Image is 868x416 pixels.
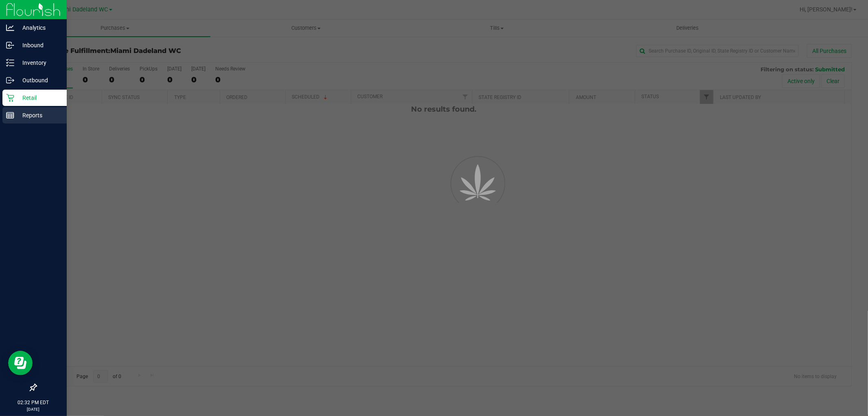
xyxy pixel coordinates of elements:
[14,93,63,103] p: Retail
[14,75,63,85] p: Outbound
[6,94,14,102] inline-svg: Retail
[4,406,63,412] p: [DATE]
[6,41,14,49] inline-svg: Inbound
[4,399,63,406] p: 02:32 PM EDT
[8,351,33,375] iframe: Resource center
[14,58,63,68] p: Inventory
[6,24,14,32] inline-svg: Analytics
[6,111,14,119] inline-svg: Reports
[14,23,63,33] p: Analytics
[6,59,14,67] inline-svg: Inventory
[14,110,63,120] p: Reports
[14,40,63,50] p: Inbound
[6,76,14,84] inline-svg: Outbound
